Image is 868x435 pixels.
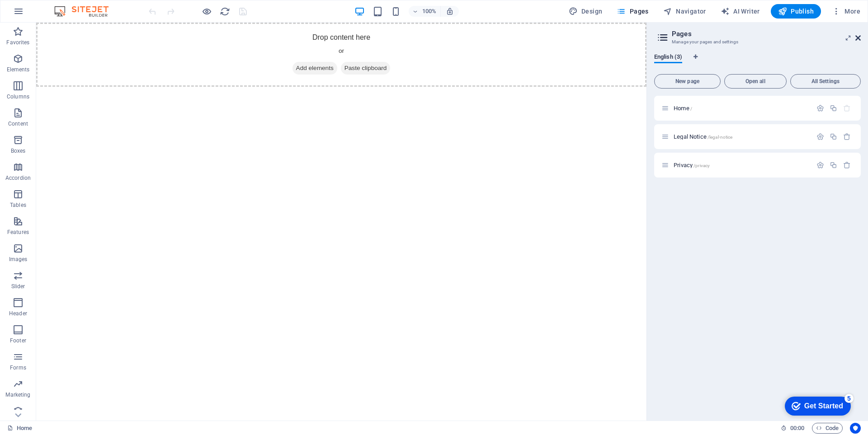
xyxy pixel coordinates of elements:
span: Code [816,423,839,434]
button: Open all [724,74,787,89]
a: Click to cancel selection. Double-click to open Pages [7,423,32,434]
button: 100% [409,6,441,17]
p: Accordion [5,174,31,182]
span: Add elements [256,39,301,52]
button: Usercentrics [850,423,861,434]
p: Tables [10,201,26,209]
span: Pages [617,7,648,16]
p: Columns [7,93,29,100]
div: Duplicate [830,161,837,169]
h3: Manage your pages and settings [672,38,843,46]
span: /legal-notice [708,135,733,140]
button: reload [219,6,230,17]
span: 00 00 [790,423,804,434]
p: Header [9,310,27,317]
button: AI Writer [717,4,764,19]
div: Settings [816,161,824,169]
div: Remove [843,133,851,140]
div: Home/ [671,105,812,111]
button: Code [812,423,843,434]
div: Privacy/privacy [671,162,812,168]
span: Click to open page [674,105,692,112]
div: Get Started [26,10,65,18]
div: Get Started 5 items remaining, 0% complete [7,5,73,23]
p: Favorites [6,39,29,46]
p: Features [7,229,29,236]
span: AI Writer [721,7,760,16]
div: Duplicate [830,104,837,112]
button: Design [565,4,606,19]
div: Language Tabs [654,53,861,70]
button: Pages [613,4,652,19]
div: Legal Notice/legal-notice [671,134,812,140]
span: : [797,425,798,431]
div: Design (Ctrl+Alt+Y) [565,4,606,19]
div: Duplicate [830,133,837,140]
h6: 100% [422,6,437,17]
span: More [832,7,860,16]
span: Navigator [663,7,706,16]
button: Click here to leave preview mode and continue editing [201,6,212,17]
p: Slider [11,283,25,290]
p: Content [8,120,28,127]
span: Click to open page [674,162,710,168]
i: On resize automatically adjust zoom level to fit chosen device. [446,7,454,15]
span: Click to open page [674,133,732,140]
div: Settings [816,133,824,140]
p: Marketing [5,391,30,398]
div: Remove [843,161,851,169]
button: New page [654,74,721,89]
button: More [828,4,864,19]
span: Open all [728,79,783,84]
div: 5 [66,2,75,11]
span: /privacy [693,163,710,168]
p: Boxes [11,147,26,154]
span: All Settings [794,79,857,84]
button: All Settings [790,74,861,89]
button: Publish [771,4,821,19]
span: Publish [778,7,814,16]
span: New page [658,79,717,84]
div: Settings [816,104,824,112]
button: Navigator [660,4,710,19]
img: Editor Logo [52,6,120,17]
i: Reload page [220,6,230,17]
p: Footer [10,337,26,344]
p: Images [9,256,28,263]
span: Design [569,7,603,16]
h6: Session time [781,423,805,434]
p: Elements [7,66,30,73]
span: English (3) [654,51,682,64]
h2: Pages [672,30,861,38]
span: / [690,106,692,111]
div: The startpage cannot be deleted [843,104,851,112]
span: Paste clipboard [305,39,354,52]
p: Forms [10,364,26,371]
